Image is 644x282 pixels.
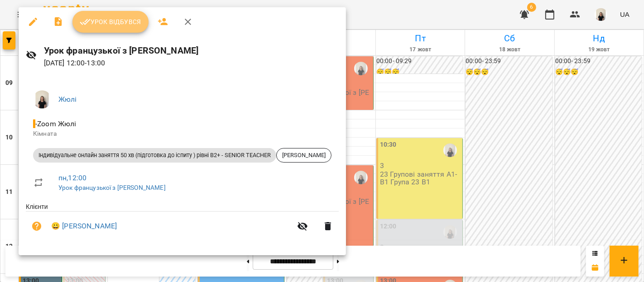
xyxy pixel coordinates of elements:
[44,44,339,58] h6: Урок французької з [PERSON_NAME]
[58,173,87,182] a: пн , 12:00
[33,90,51,109] img: a3bfcddf6556b8c8331b99a2d66cc7fb.png
[26,215,48,237] button: Візит ще не сплачено. Додати оплату?
[276,148,332,163] div: [PERSON_NAME]
[51,221,117,232] a: 😀 [PERSON_NAME]
[33,151,276,159] span: Індивідуальне онлайн заняття 50 хв (підготовка до іспиту ) рівні В2+ - SENIOR TEACHER
[58,95,77,104] a: Жюлі
[72,11,149,33] button: Урок відбувся
[44,58,339,69] p: [DATE] 12:00 - 13:00
[26,202,339,244] ul: Клієнти
[58,184,166,191] a: Урок французької з [PERSON_NAME]
[277,151,331,159] span: [PERSON_NAME]
[80,16,141,27] span: Урок відбувся
[33,129,332,139] p: Кімната
[33,119,78,128] span: - Zoom Жюлі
